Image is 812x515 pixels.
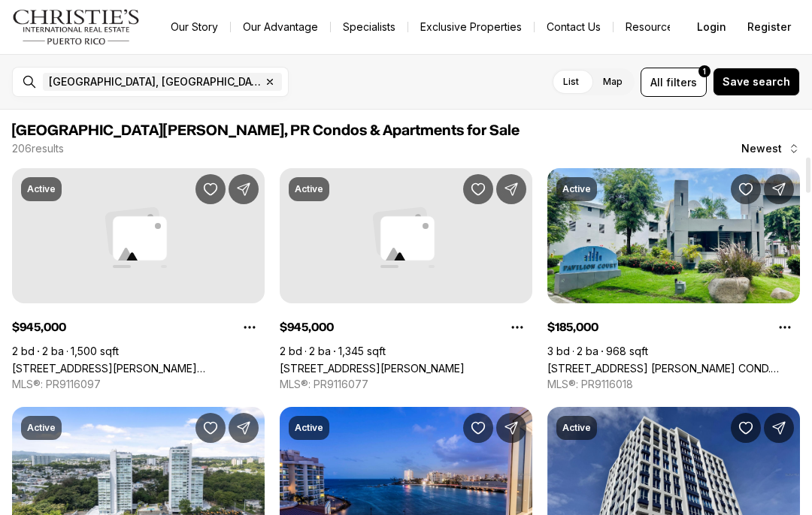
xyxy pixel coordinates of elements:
span: [GEOGRAPHIC_DATA], [GEOGRAPHIC_DATA], [GEOGRAPHIC_DATA] [49,76,261,88]
a: Our Story [159,17,230,38]
a: Our Advantage [231,17,330,38]
button: Save search [713,68,800,96]
button: Property options [235,312,265,342]
button: Register [738,12,800,42]
p: Active [295,422,323,434]
button: Save Property: 14 DELCASSE #704 [731,413,761,443]
span: Register [747,21,791,33]
img: logo [12,9,141,45]
button: Allfilters1 [641,68,707,97]
button: Save Property: 161 AVE. CESAR GONZALEZ COND. PAVILLION COURT #10B [731,174,761,204]
a: 305 VILLAMIL #1712, SAN JUAN PR, 00907 [12,362,265,375]
p: Active [562,183,591,195]
p: 206 results [12,143,64,155]
button: Property options [770,312,800,342]
button: Save Property: 100 CALLE ALCALA, COLLEGE PARK APTS #2101 [195,413,226,443]
span: Newest [741,143,782,155]
button: Save Property: 5 MUNOZ RIVERA AVE #504 [463,413,493,443]
a: Specialists [331,17,408,38]
button: Share Property [229,413,259,443]
span: Save search [723,76,790,88]
button: Save Property: 1477 ASHFORD AVE #2206 [463,174,493,204]
button: Share Property [229,174,259,204]
p: Active [295,183,323,195]
span: All [650,74,663,90]
button: Contact Us [535,17,613,38]
button: Property options [502,312,532,342]
label: Map [591,68,635,95]
button: Login [688,12,735,42]
button: Newest [732,134,809,164]
p: Active [27,183,56,195]
a: 1477 ASHFORD AVE #2206, SAN JUAN PR, 00907 [280,362,465,375]
span: Login [697,21,726,33]
button: Share Property [496,413,526,443]
a: Exclusive Properties [408,17,534,38]
button: Save Property: 305 VILLAMIL #1712 [195,174,226,204]
p: Active [562,422,591,434]
span: filters [666,74,697,90]
label: List [551,68,591,95]
button: Share Property [496,174,526,204]
button: Share Property [764,174,794,204]
span: 1 [703,65,706,77]
a: 161 AVE. CESAR GONZALEZ COND. PAVILLION COURT #10B, SAN JUAN PR, 00918 [547,362,800,375]
p: Active [27,422,56,434]
span: [GEOGRAPHIC_DATA][PERSON_NAME], PR Condos & Apartments for Sale [12,123,520,138]
button: Share Property [764,413,794,443]
a: Resources [614,17,691,38]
